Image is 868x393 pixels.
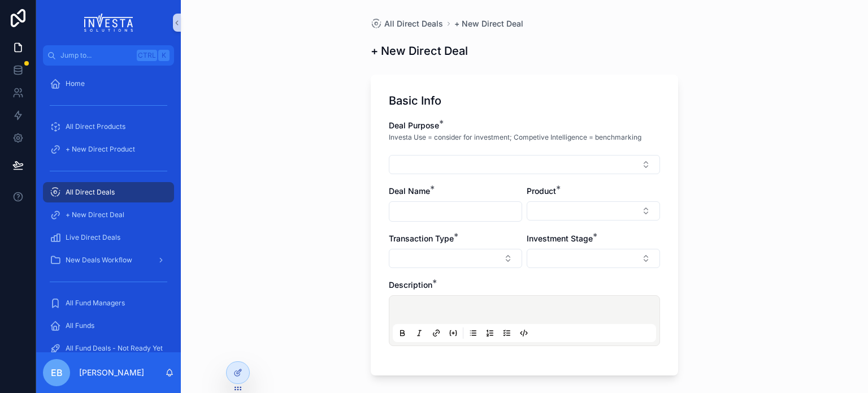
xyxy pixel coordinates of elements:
[389,155,660,174] button: Select Button
[66,299,125,308] span: All Fund Managers
[43,182,174,202] a: All Direct Deals
[389,249,522,268] button: Select Button
[389,132,641,142] p: Investa Use = consider for investment; Competive Intelligence = benchmarking
[43,338,174,359] a: All Fund Deals - Not Ready Yet
[51,366,63,379] span: EB
[43,74,174,94] a: Home
[527,234,593,243] span: Investment Stage
[66,210,124,219] span: + New Direct Deal
[389,93,441,109] h1: Basic Info
[454,18,523,29] a: + New Direct Deal
[159,51,168,60] span: K
[389,234,454,243] span: Transaction Type
[66,188,115,197] span: All Direct Deals
[43,250,174,270] a: New Deals Workflow
[66,145,135,154] span: + New Direct Product
[43,293,174,313] a: All Fund Managers
[66,79,85,88] span: Home
[371,18,443,29] a: All Direct Deals
[43,45,174,66] button: Jump to...CtrlK
[43,116,174,137] a: All Direct Products
[66,344,163,353] span: All Fund Deals - Not Ready Yet
[84,14,133,32] img: App logo
[389,120,439,130] span: Deal Purpose
[43,316,174,336] a: All Funds
[43,227,174,248] a: Live Direct Deals
[79,367,144,378] p: [PERSON_NAME]
[389,280,432,290] span: Description
[527,201,660,221] button: Select Button
[527,186,556,196] span: Product
[66,233,120,242] span: Live Direct Deals
[66,256,132,265] span: New Deals Workflow
[66,122,125,131] span: All Direct Products
[137,50,157,61] span: Ctrl
[60,51,132,60] span: Jump to...
[36,66,181,352] div: scrollable content
[527,249,660,268] button: Select Button
[384,18,443,29] span: All Direct Deals
[371,43,468,59] h1: + New Direct Deal
[43,205,174,225] a: + New Direct Deal
[389,186,430,196] span: Deal Name
[43,139,174,159] a: + New Direct Product
[66,321,94,330] span: All Funds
